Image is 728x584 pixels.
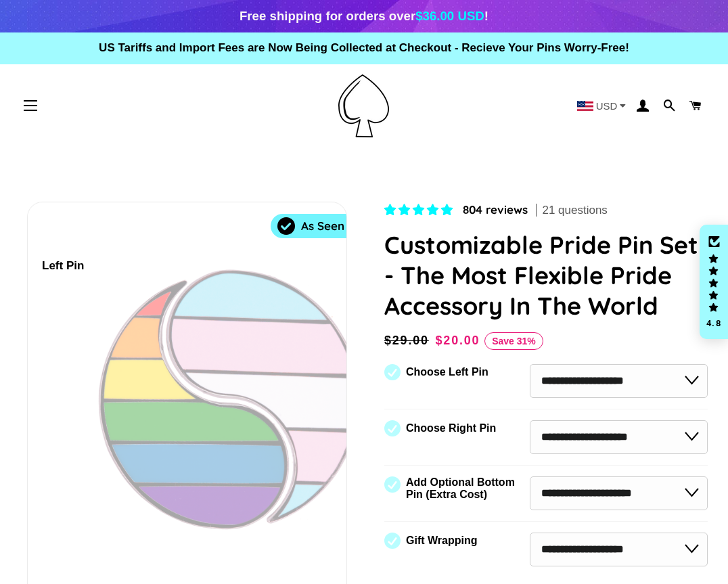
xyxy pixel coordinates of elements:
[436,334,480,347] span: $20.00
[596,101,618,111] span: USD
[240,7,488,26] div: Free shipping for orders over !
[406,422,496,434] label: Choose Right Pin
[406,366,488,378] label: Choose Left Pin
[484,332,543,350] span: Save 31%
[542,202,607,219] span: 21 questions
[706,319,722,328] div: 4.8
[463,202,528,217] span: 804 reviews
[406,535,477,547] label: Gift Wrapping
[384,331,432,350] span: $29.00
[338,74,389,137] img: Pin-Ace
[384,204,456,217] span: 4.83 stars
[415,9,484,23] span: $36.00 USD
[700,225,728,340] div: Click to open Judge.me floating reviews tab
[406,476,520,501] label: Add Optional Bottom Pin (Extra Cost)
[384,229,708,321] h1: Customizable Pride Pin Set - The Most Flexible Pride Accessory In The World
